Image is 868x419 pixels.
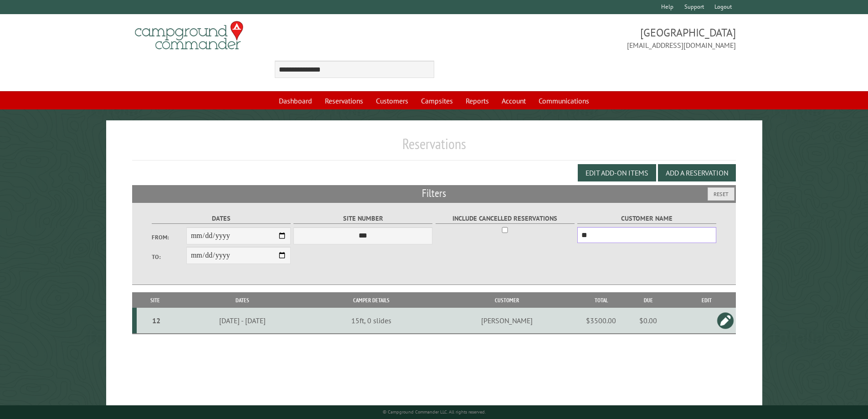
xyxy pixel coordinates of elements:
td: 15ft, 0 slides [311,308,431,334]
img: Campground Commander [132,18,246,53]
label: Site Number [293,213,432,224]
div: [DATE] - [DATE] [175,316,310,325]
label: Include Cancelled Reservations [436,213,575,224]
label: From: [152,233,186,242]
a: Reports [460,92,494,109]
h2: Filters [132,185,736,202]
a: Dashboard [273,92,318,109]
a: Reservations [319,92,369,109]
td: $3500.00 [583,308,619,334]
th: Edit [677,292,736,308]
th: Total [583,292,619,308]
small: © Campground Commander LLC. All rights reserved. [383,409,486,415]
th: Due [619,292,677,308]
a: Communications [533,92,595,109]
span: [GEOGRAPHIC_DATA] [EMAIL_ADDRESS][DOMAIN_NAME] [434,25,736,51]
a: Customers [370,92,414,109]
button: Edit Add-on Items [578,164,656,181]
td: $0.00 [619,308,677,334]
td: [PERSON_NAME] [431,308,583,334]
div: 12 [140,316,172,325]
th: Dates [174,292,311,308]
th: Customer [431,292,583,308]
th: Site [137,292,174,308]
label: To: [152,253,186,261]
a: Account [496,92,531,109]
button: Reset [708,187,734,201]
button: Add a Reservation [658,164,736,181]
a: Campsites [416,92,458,109]
label: Dates [152,213,291,224]
th: Camper Details [311,292,431,308]
label: Customer Name [577,213,716,224]
h1: Reservations [132,135,736,160]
